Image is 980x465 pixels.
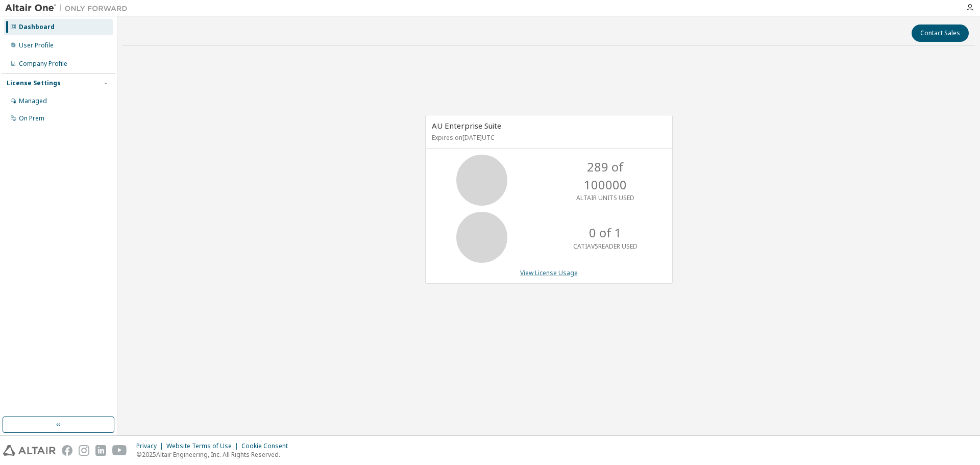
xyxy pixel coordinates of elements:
[241,442,294,450] div: Cookie Consent
[912,25,969,42] button: Contact Sales
[136,442,166,450] div: Privacy
[589,224,622,241] p: 0 of 1
[166,442,241,450] div: Website Terms of Use
[19,60,67,68] div: Company Profile
[573,242,638,251] p: CATIAV5READER USED
[19,23,55,31] div: Dashboard
[62,445,72,456] img: facebook.svg
[520,268,578,277] a: View License Usage
[576,193,634,202] p: ALTAIR UNITS USED
[5,3,133,13] img: Altair One
[95,445,106,456] img: linkedin.svg
[19,41,54,50] div: User Profile
[136,450,294,459] p: © 2025 Altair Engineering, Inc. All Rights Reserved.
[565,158,646,193] p: 289 of 100000
[112,445,127,456] img: youtube.svg
[19,97,47,105] div: Managed
[19,114,44,123] div: On Prem
[432,120,501,131] span: AU Enterprise Suite
[3,445,56,456] img: altair_logo.svg
[432,133,664,142] p: Expires on [DATE] UTC
[79,445,89,456] img: instagram.svg
[7,79,61,87] div: License Settings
